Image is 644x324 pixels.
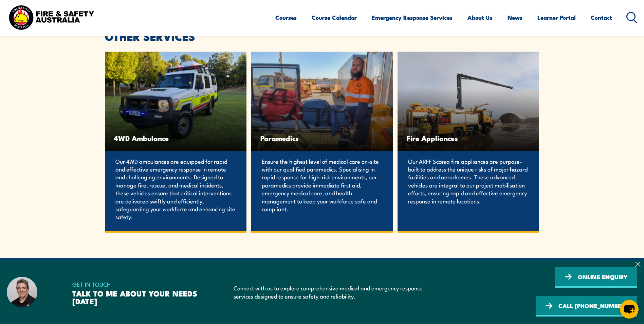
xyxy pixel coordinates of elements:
[262,157,382,213] p: Ensure the highest level of medical care on-site with our qualified paramedics. Specialising in r...
[260,134,384,142] span: Paramedics
[508,8,522,26] a: News
[372,8,453,26] a: Emergency Response Services
[555,267,637,288] a: ONLINE ENQUIRY
[312,8,357,26] a: Course Calendar
[114,134,237,142] span: 4WD Ambulance
[115,157,236,221] p: Our 4WD ambulances are equipped for rapid and effective emergency response in remote and challeng...
[275,8,297,26] a: Courses
[7,277,37,307] img: Dave – Fire and Safety Australia
[408,157,529,205] p: Our ARFF Scania fire appliances are purpose-built to address the unique risks of major hazard fac...
[537,8,576,26] a: Learner Portal
[407,134,530,142] span: Fire Appliances
[467,8,493,26] a: About Us
[234,284,430,300] p: Connect with us to explore comprehensive medical and emergency response services designed to ensu...
[536,296,637,317] a: CALL [PHONE_NUMBER]
[105,31,539,41] h2: OTHER SERVICES
[72,279,206,289] span: GET IN TOUCH
[591,8,612,26] a: Contact
[620,300,639,319] button: chat-button
[72,289,206,305] h3: TALK TO ME ABOUT YOUR NEEDS [DATE]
